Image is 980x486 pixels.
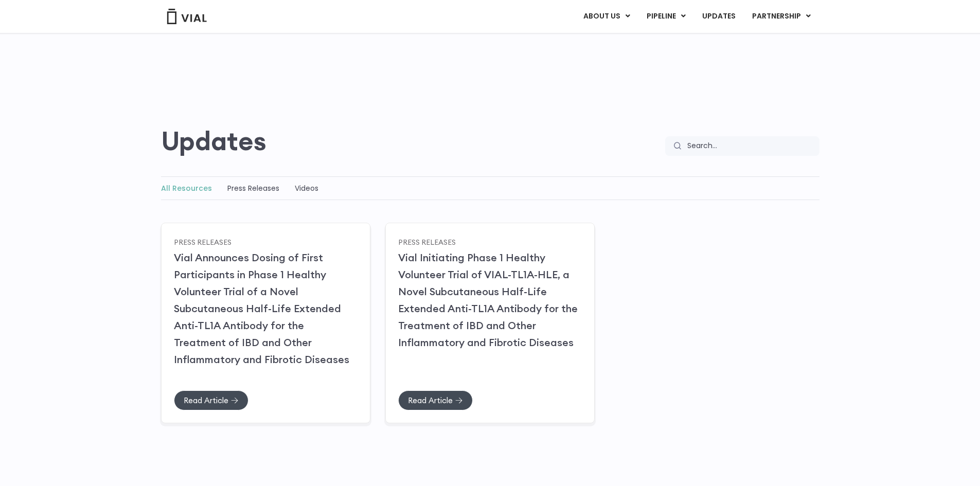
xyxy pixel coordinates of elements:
[295,183,318,193] a: Videos
[398,251,578,349] a: Vial Initiating Phase 1 Healthy Volunteer Trial of VIAL-TL1A-HLE, a Novel Subcutaneous Half-Life ...
[174,237,231,246] a: Press Releases
[744,8,819,25] a: PARTNERSHIPMenu Toggle
[694,8,743,25] a: UPDATES
[166,9,207,24] img: Vial Logo
[398,237,456,246] a: Press Releases
[681,136,819,156] input: Search...
[575,8,638,25] a: ABOUT USMenu Toggle
[398,390,473,410] a: Read Article
[184,397,228,404] span: Read Article
[161,183,212,193] a: All Resources
[638,8,693,25] a: PIPELINEMenu Toggle
[161,126,266,156] h2: Updates
[174,251,349,366] a: Vial Announces Dosing of First Participants in Phase 1 Healthy Volunteer Trial of a Novel Subcuta...
[174,390,248,410] a: Read Article
[408,397,453,404] span: Read Article
[227,183,279,193] a: Press Releases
